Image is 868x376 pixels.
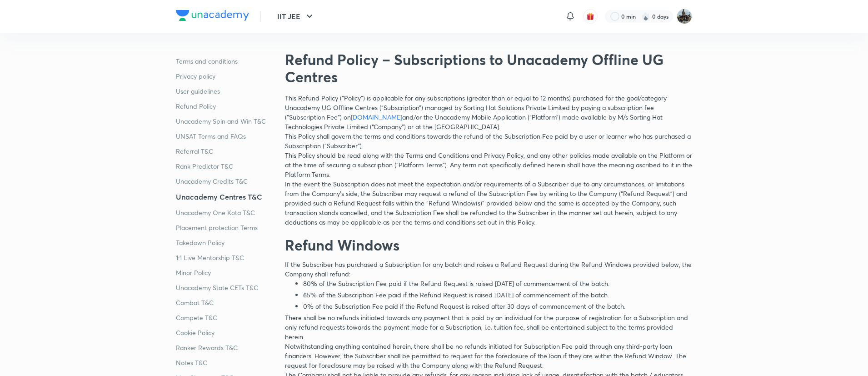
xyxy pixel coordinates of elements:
[285,131,692,150] p: This Policy shall govern the terms and conditions towards the refund of the Subscription Fee paid...
[285,341,692,370] p: Notwithstanding anything contained herein, there shall be no refunds initiated for Subscription F...
[176,10,249,23] a: Company Logo
[176,253,278,262] a: 1:1 Live Mentorship T&C
[176,101,278,111] a: Refund Policy
[176,191,278,202] a: Unacademy Centres T&C
[285,51,692,86] h1: Refund Policy – Subscriptions to Unacademy Offline UG Centres
[641,12,650,21] img: streak
[303,290,692,300] li: 65% of the Subscription Fee paid if the Refund Request is raised [DATE] of commencement of the ba...
[176,116,278,126] a: Unacademy Spin and Win T&C
[176,328,278,337] a: Cookie Policy
[176,56,278,66] a: Terms and conditions
[285,93,692,131] p: This Refund Policy (“Policy”) is applicable for any subscriptions (greater than or equal to 12 mo...
[176,86,278,96] a: User guidelines
[677,9,692,24] img: Yathish V
[285,313,692,341] p: There shall be no refunds initiated towards any payment that is paid by an individual for the pur...
[176,313,278,322] a: Compete T&C
[285,179,692,227] p: In the event the Subscription does not meet the expectation and/or requirements of a Subscriber d...
[176,283,278,292] a: Unacademy State CETs T&C
[285,260,692,279] p: If the Subscriber has purchased a Subscription for any batch and raises a Refund Request during t...
[176,161,278,171] a: Rank Predictor T&C
[583,9,598,24] button: avatar
[176,131,278,141] a: UNSAT Terms and FAQs
[586,12,594,20] img: avatar
[285,234,692,256] h2: Refund Windows
[176,298,278,307] a: Combat T&C
[176,176,278,186] a: Unacademy Credits T&C
[285,150,692,179] p: This Policy should be read along with the Terms and Conditions and Privacy Policy, and any other ...
[176,146,278,156] a: Referral T&C
[176,223,278,232] a: Placement protection Terms
[176,358,278,367] a: Notes T&C
[176,343,278,352] a: Ranker Rewards T&C
[176,268,278,277] a: Minor Policy
[176,10,249,21] img: Company Logo
[303,301,692,311] li: 0% of the Subscription Fee paid if the Refund Request is raised after 30 days of commencement of ...
[303,279,692,288] li: 80% of the Subscription Fee paid if the Refund Request is raised [DATE] of commencement of the ba...
[272,7,320,25] button: IIT JEE
[176,71,278,81] a: Privacy policy
[176,208,278,217] a: Unacademy One Kota T&C
[351,113,402,121] a: [DOMAIN_NAME]
[176,238,278,247] a: Takedown Policy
